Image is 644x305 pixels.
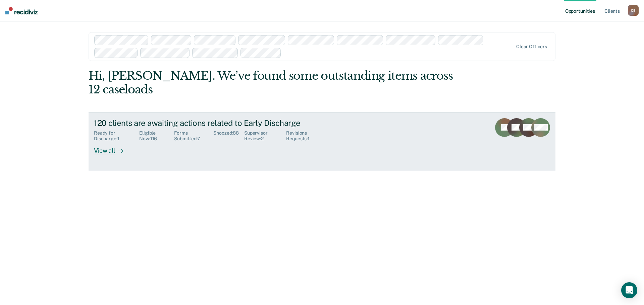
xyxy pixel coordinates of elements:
[89,69,462,96] div: Hi, [PERSON_NAME]. We’ve found some outstanding items across 12 caseloads
[94,118,329,128] div: 120 clients are awaiting actions related to Early Discharge
[174,130,213,142] div: Forms Submitted : 7
[139,130,174,142] div: Eligible Now : 116
[286,130,329,142] div: Revisions Requests : 1
[244,130,286,142] div: Supervisor Review : 2
[628,5,639,16] div: C B
[213,130,244,142] div: Snoozed : 88
[94,142,131,155] div: View all
[621,282,637,298] div: Open Intercom Messenger
[628,5,639,16] button: CB
[89,112,555,171] a: 120 clients are awaiting actions related to Early DischargeReady for Discharge:1Eligible Now:116F...
[5,7,38,14] img: Recidiviz
[516,44,547,50] div: Clear officers
[94,130,139,142] div: Ready for Discharge : 1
